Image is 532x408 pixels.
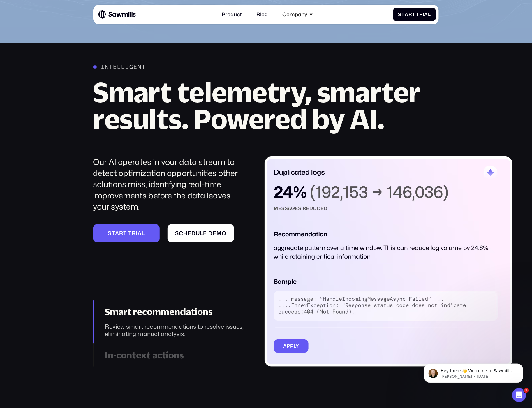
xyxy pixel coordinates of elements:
span: a [138,230,142,237]
span: m [216,230,222,237]
span: e [203,230,207,237]
a: Product [218,7,246,22]
span: t [412,12,415,17]
span: i [136,230,138,237]
span: t [402,12,405,17]
span: r [420,12,423,17]
span: 1 [524,388,529,393]
span: a [405,12,408,17]
div: Intelligent [101,64,146,71]
span: t [112,230,115,237]
span: e [188,230,191,237]
span: u [196,230,200,237]
span: l [200,230,203,237]
span: r [119,230,123,237]
h2: Smart telemetry, smarter results. Powered by AI. [93,79,439,133]
div: Our AI operates in your data stream to detect optimization opportunities other solutions miss, id... [93,156,246,212]
span: S [108,230,112,237]
a: StartTrial [393,8,436,21]
div: Smart recommendations [105,306,246,317]
a: Scheduledemo [168,224,234,242]
span: o [222,230,226,237]
span: c [179,230,183,237]
div: In-context actions [105,350,246,361]
iframe: Intercom notifications message [415,351,532,392]
iframe: Intercom live chat [512,388,526,402]
span: l [428,12,431,17]
span: d [208,230,213,237]
div: Company [283,11,308,18]
a: Starttrial [93,224,160,242]
span: l [142,230,145,237]
span: t [123,230,127,237]
div: Company [279,7,317,22]
span: T [416,12,420,17]
span: S [175,230,179,237]
span: i [423,12,424,17]
span: e [213,230,216,237]
span: h [183,230,188,237]
span: a [115,230,119,237]
span: a [424,12,428,17]
span: r [132,230,136,237]
span: S [398,12,402,17]
div: Review smart recommendations to resolve issues, eliminating manual analysis. [105,323,246,337]
span: r [408,12,412,17]
span: d [191,230,196,237]
a: Blog [253,7,272,22]
span: t [128,230,132,237]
